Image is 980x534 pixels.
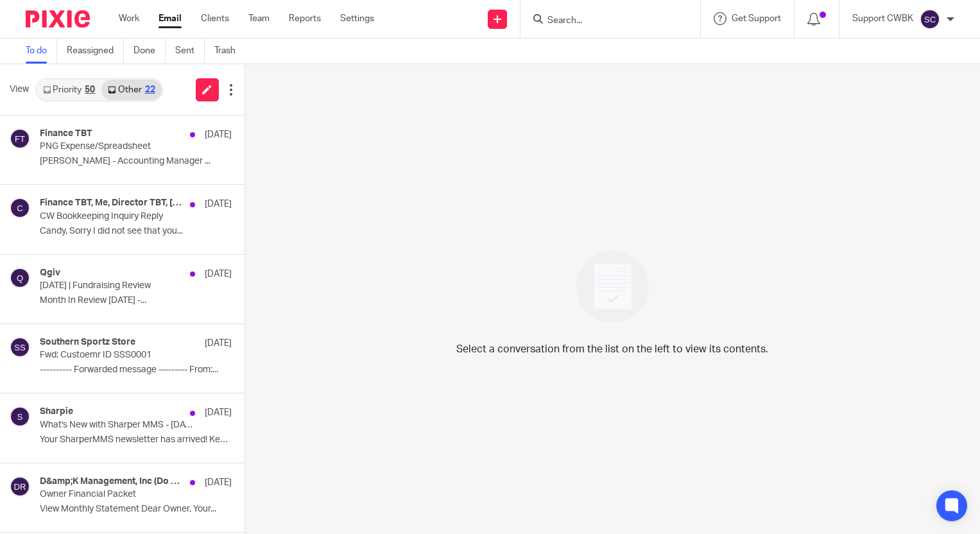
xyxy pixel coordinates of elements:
h4: Sharpie [40,406,73,417]
p: [DATE] [205,128,232,141]
a: Priority50 [37,80,101,100]
div: 50 [85,85,95,94]
a: Reassigned [67,39,124,64]
a: Other22 [101,80,161,100]
p: [DATE] [205,476,232,489]
a: Work [119,12,139,25]
a: Clients [201,12,229,25]
p: Month In Review [DATE] -... [40,295,232,306]
p: PNG Expense/Spreadsheet [40,141,193,152]
input: Search [546,15,662,27]
h4: Finance TBT, Me, Director TBT, [PERSON_NAME] Bookkeeping, [PERSON_NAME] [40,198,184,209]
span: Get Support [732,14,781,23]
p: CW Bookkeeping Inquiry Reply [40,211,193,222]
img: svg%3E [10,128,30,149]
img: image [568,242,657,331]
a: Trash [214,39,245,64]
img: Pixie [26,10,90,28]
img: svg%3E [10,337,30,357]
a: To do [26,39,57,64]
h4: Southern Sportz Store [40,337,135,348]
h4: D&amp;K Management, Inc (Do Not Reply), D&amp;K Management, Inc -JC (Do Not Reply) [40,476,184,487]
a: Done [133,39,166,64]
a: Reports [289,12,321,25]
p: Select a conversation from the list on the left to view its contents. [456,341,768,357]
a: Email [159,12,182,25]
img: svg%3E [10,406,30,427]
p: View Monthly Statement Dear Owner, Your... [40,504,232,515]
p: [PERSON_NAME] - Accounting Manager ... [40,156,232,167]
img: svg%3E [10,476,30,497]
p: Candy, Sorry I did not see that you... [40,226,232,237]
h4: Qgiv [40,268,60,279]
img: svg%3E [10,268,30,288]
p: Your SharperMMS newsletter has arrived! Keeping... [40,435,232,445]
h4: Finance TBT [40,128,92,139]
div: 22 [145,85,155,94]
p: [DATE] [205,337,232,350]
a: Sent [175,39,205,64]
p: What's New with Sharper MMS - [DATE] Newsletter [40,420,193,431]
img: svg%3E [920,9,940,30]
p: [DATE] | Fundraising Review [40,280,193,291]
a: Team [248,12,270,25]
p: Fwd: Custoemr ID SSS0001 [40,350,193,361]
a: Settings [340,12,374,25]
p: [DATE] [205,198,232,211]
p: Support CWBK [852,12,913,25]
p: [DATE] [205,406,232,419]
span: View [10,83,29,96]
p: ---------- Forwarded message --------- From:... [40,365,232,375]
p: [DATE] [205,268,232,280]
p: Owner Financial Packet [40,489,193,500]
img: svg%3E [10,198,30,218]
